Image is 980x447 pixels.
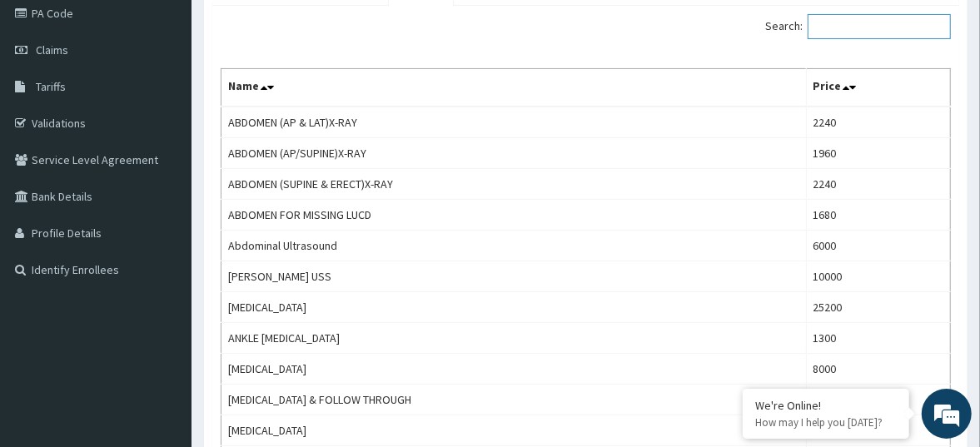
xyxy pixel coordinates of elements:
td: ANKLE [MEDICAL_DATA] [221,323,807,354]
td: 6000 [806,231,951,261]
th: Name [221,69,807,107]
td: ABDOMEN (AP & LAT)X-RAY [221,107,807,138]
td: 2240 [806,107,951,138]
td: Abdominal Ultrasound [221,231,807,261]
img: d_794563401_company_1708531726252_794563401 [31,83,67,125]
div: We're Online! [755,398,897,413]
td: 25200 [806,292,951,323]
label: Search: [765,14,951,39]
td: 8000 [806,354,951,385]
p: How may I help you today? [755,415,897,430]
div: Chat with us now [87,93,280,115]
td: 1680 [806,200,951,231]
input: Search: [808,14,951,39]
span: Claims [36,42,68,57]
td: 1960 [806,138,951,169]
div: Minimize live chat window [273,8,313,48]
span: Tariffs [36,79,66,94]
td: ABDOMEN (AP/SUPINE)X-RAY [221,138,807,169]
td: 8000 [806,385,951,415]
td: 10000 [806,261,951,292]
td: 2240 [806,169,951,200]
td: ABDOMEN (SUPINE & ERECT)X-RAY [221,169,807,200]
td: [PERSON_NAME] USS [221,261,807,292]
th: Price [806,69,951,107]
td: [MEDICAL_DATA] [221,292,807,323]
td: ABDOMEN FOR MISSING LUCD [221,200,807,231]
td: [MEDICAL_DATA] & FOLLOW THROUGH [221,385,807,415]
td: 1300 [806,323,951,354]
td: [MEDICAL_DATA] [221,415,807,446]
td: [MEDICAL_DATA] [221,354,807,385]
span: We're online! [97,123,230,291]
textarea: Type your message and hit 'Enter' [8,282,317,340]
